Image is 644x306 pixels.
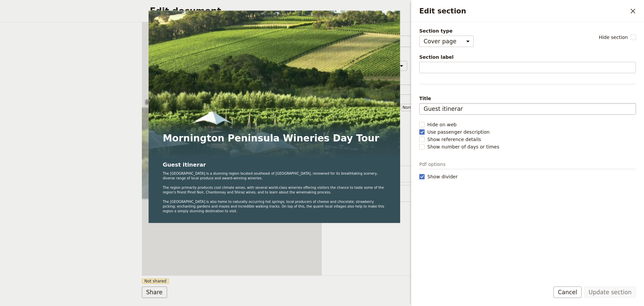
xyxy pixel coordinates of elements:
span: Use passenger description [427,129,490,135]
button: Update section [584,287,636,298]
button: Download pdf [413,5,424,17]
button: Share [142,287,167,298]
h2: Edit document [150,6,484,16]
input: Title [419,103,636,115]
span: Not shared [142,278,169,284]
a: Itinerary [233,7,253,15]
span: Section label [419,54,636,60]
span: Title [419,95,636,102]
img: Great Private Tours logo [8,4,67,16]
button: Close drawer [627,5,639,17]
select: size [401,104,426,111]
span: Hide on web [427,121,457,128]
input: Section label [419,62,636,73]
span: Show number of days or times [427,143,499,150]
span: Hide section [599,34,628,41]
select: Section type [419,36,474,47]
span: Section type [419,28,474,34]
a: bookings@greatprivatetours.com.au [400,5,411,17]
span: Show divider [427,173,458,180]
span: Show reference details [427,136,481,143]
button: Cancel [553,287,582,298]
a: +61 430 279 438 [387,5,398,17]
a: Cover page [201,7,228,15]
h1: Mornington Peninsula Wineries Day Tour [24,187,405,224]
h2: Edit section [419,6,627,16]
p: Pdf options [419,161,636,169]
